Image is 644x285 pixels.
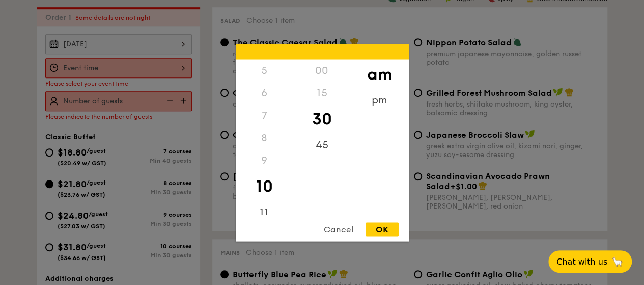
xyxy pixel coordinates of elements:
div: 7 [236,104,293,126]
div: pm [351,89,408,111]
div: 15 [293,82,351,104]
div: 5 [236,59,293,82]
button: Chat with us🦙 [548,250,632,273]
div: 9 [236,149,293,171]
div: 11 [236,201,293,223]
div: Cancel [314,222,363,236]
span: 🦙 [611,256,624,268]
span: Chat with us [556,257,607,267]
div: am [351,59,408,89]
div: 8 [236,126,293,149]
div: 6 [236,82,293,104]
div: 45 [293,134,351,156]
div: 10 [236,171,293,201]
div: 30 [293,104,351,134]
div: 00 [293,59,351,82]
div: OK [366,222,399,236]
